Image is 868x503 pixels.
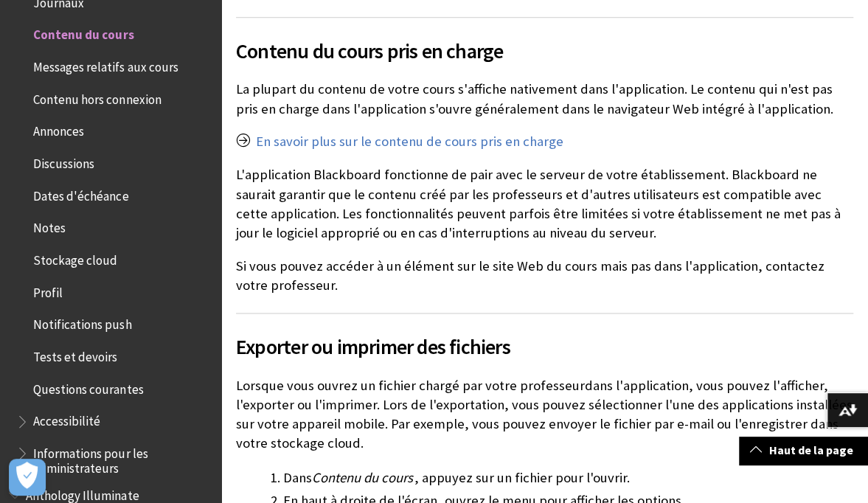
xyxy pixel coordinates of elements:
span: Informations pour les administrateurs [33,441,211,476]
a: Haut de la page [739,437,868,464]
h2: Contenu du cours pris en charge [236,17,853,66]
li: Dans , appuyez sur un fichier pour l'ouvrir. [283,467,853,488]
span: Questions courantes [33,377,143,397]
span: Anthology Illuminate [26,483,139,503]
span: Tests et devoirs [33,344,117,364]
p: L'application Blackboard fonctionne de pair avec le serveur de votre établissement. Blackboard ne... [236,165,853,243]
span: Contenu du cours [33,23,133,43]
p: dans l'application, vous pouvez l'afficher, l'exporter ou l'imprimer. Lors de l'exportation, vous... [236,376,853,454]
span: Notes [33,216,66,236]
span: Contenu du cours [312,468,413,485]
h2: Exporter ou imprimer des fichiers [236,313,853,362]
span: Stockage cloud [33,248,117,268]
p: Si vous pouvez accéder à un élément sur le site Web du cours mais pas dans l'application, contact... [236,257,853,295]
span: Dates d'échéance [33,184,128,204]
span: Lorsque vous ouvrez un fichier chargé par votre professeur [236,377,585,394]
a: En savoir plus sur le contenu de cours pris en charge [256,133,563,150]
span: Profil [33,280,63,300]
span: Notifications push [33,313,131,333]
span: Annonces [33,119,84,139]
button: Ouvrir le centre de préférences [9,459,46,496]
span: Contenu hors connexion [33,87,161,107]
span: Discussions [33,151,94,171]
p: La plupart du contenu de votre cours s'affiche nativement dans l'application. Le contenu qui n'es... [236,80,853,118]
span: Accessibilité [33,409,100,429]
span: Messages relatifs aux cours [33,55,178,74]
